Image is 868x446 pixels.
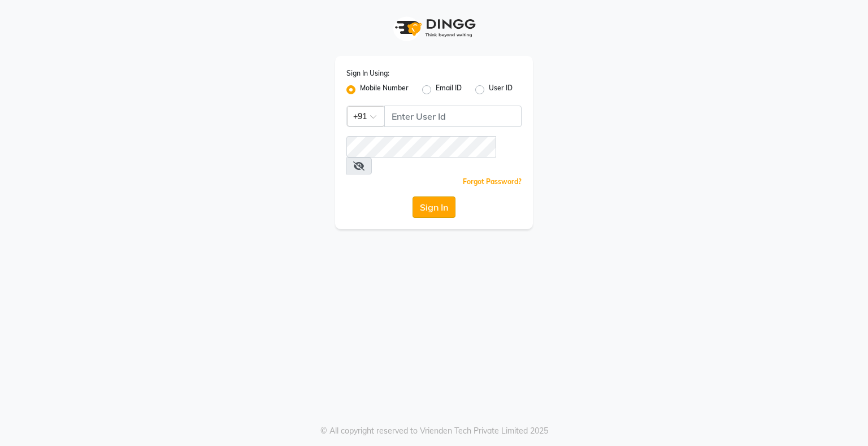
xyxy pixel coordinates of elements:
button: Sign In [413,196,455,218]
input: Username [346,136,496,158]
img: logo1.svg [389,11,479,45]
label: Sign In Using: [346,68,389,78]
label: Email ID [436,83,462,97]
label: Mobile Number [360,83,409,97]
input: Username [384,106,522,127]
label: User ID [489,83,513,97]
a: Forgot Password? [463,177,522,186]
